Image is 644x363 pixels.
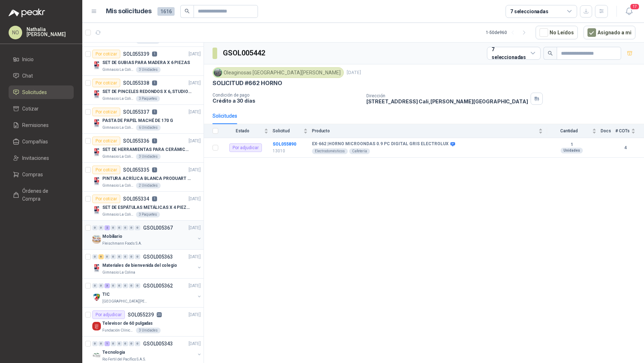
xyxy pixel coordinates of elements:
[9,53,74,66] a: Inicio
[111,283,116,288] div: 0
[189,51,201,58] p: [DATE]
[9,69,74,83] a: Chat
[92,79,120,87] div: Por cotizar
[223,48,266,59] h3: GSOL005442
[102,59,190,66] p: SET DE GUBIAS PARA MADERA X 6 PIEZAS
[492,45,528,61] div: 7 seleccionadas
[102,299,147,304] p: [GEOGRAPHIC_DATA][PERSON_NAME]
[111,341,116,346] div: 0
[9,9,45,17] img: Logo peakr
[123,341,128,346] div: 0
[547,128,591,133] span: Cantidad
[123,138,149,143] p: SOL055336
[123,167,149,172] p: SOL055335
[98,341,104,346] div: 0
[136,183,161,188] div: 2 Unidades
[312,148,348,154] div: Electrodomésticos
[189,196,201,202] p: [DATE]
[9,184,74,206] a: Órdenes de Compra
[22,72,33,80] span: Chat
[92,225,98,230] div: 0
[189,109,201,116] p: [DATE]
[123,283,128,288] div: 0
[366,93,528,98] p: Dirección
[92,351,101,359] img: Company Logo
[102,117,173,124] p: PASTA DE PAPEL MACHÉ DE 170 G
[152,51,157,57] p: 1
[9,135,74,148] a: Compañías
[189,254,201,260] p: [DATE]
[92,108,120,116] div: Por cotizar
[92,224,202,246] a: 0 0 2 0 0 0 0 0 GSOL005367[DATE] Company LogoMobiliarioFleischmann Foods S.A.
[111,254,116,259] div: 0
[223,124,273,138] th: Estado
[135,254,140,259] div: 0
[82,76,204,105] a: Por cotizarSOL0553381[DATE] Company LogoSET DE PINCELES REDONDOS X 6, STUDIO 306Gimnasio La Colin...
[92,235,101,244] img: Company Logo
[104,254,110,259] div: 0
[615,128,630,133] span: # COTs
[123,51,149,57] p: SOL055339
[102,241,142,246] p: Fleischmann Foods S.A.
[92,281,202,304] a: 0 0 3 0 0 0 0 0 GSOL005362[DATE] Company LogoTIC[GEOGRAPHIC_DATA][PERSON_NAME]
[92,310,125,319] div: Por adjudicar
[9,26,22,39] div: NO
[9,168,74,181] a: Compras
[9,151,74,165] a: Invitaciones
[92,137,120,145] div: Por cotizar
[223,128,263,133] span: Estado
[92,61,101,70] img: Company Logo
[98,254,104,259] div: 6
[630,3,640,10] span: 17
[135,225,140,230] div: 0
[92,50,120,58] div: Por cotizar
[136,67,161,73] div: 3 Unidades
[92,206,101,215] img: Company Logo
[117,225,122,230] div: 0
[123,80,149,85] p: SOL055338
[510,8,548,15] div: 7 seleccionadas
[82,134,204,163] a: Por cotizarSOL0553361[DATE] Company LogoSET DE HERRAMIENTAS PARA CERÁMICA EN MADERA X 5 PIEZASGim...
[102,175,191,182] p: PINTURA ACRÍLICA BLANCA PRODUART DE 240 CM3
[92,293,101,301] img: Company Logo
[312,141,449,147] b: EX-662 | HORNO MICROONDAS 0.9 PC DIGITAL GRIS ELECTROLUX
[22,154,49,162] span: Invitaciones
[152,80,157,85] p: 1
[104,341,110,346] div: 1
[117,341,122,346] div: 0
[157,312,162,317] p: 20
[102,212,135,217] p: Gimnasio La Colina
[136,212,160,217] div: 3 Paquetes
[123,196,149,201] p: SOL055334
[349,148,370,154] div: Cafetería
[273,142,296,147] a: SOL055890
[92,341,98,346] div: 0
[22,171,43,178] span: Compras
[9,85,74,99] a: Solicitudes
[98,283,104,288] div: 0
[615,124,644,138] th: # COTs
[102,320,153,327] p: Televisor de 60 pulgadas
[213,79,282,87] p: SOLICITUD #662 HORNO
[102,204,191,211] p: SET DE ESPÁTULAS METÁLICAS X 4 PIEZAS
[9,118,74,132] a: Remisiones
[548,51,553,56] span: search
[143,341,173,346] p: GSOL005343
[22,138,48,146] span: Compañías
[92,119,101,128] img: Company Logo
[189,283,201,289] p: [DATE]
[143,254,173,259] p: GSOL005363
[129,341,134,346] div: 0
[152,109,157,114] p: 1
[102,349,125,356] p: Tecnologia
[129,225,134,230] div: 0
[102,270,135,275] p: Gimnasio La Colina
[136,96,160,102] div: 3 Paquetes
[102,262,177,269] p: Materiales de bienvenida del colegio
[189,225,201,231] p: [DATE]
[22,121,49,129] span: Remisiones
[82,105,204,134] a: Por cotizarSOL0553371[DATE] Company LogoPASTA DE PAPEL MACHÉ DE 170 GGimnasio La Colina6 Unidades
[185,9,190,14] span: search
[547,142,596,148] b: 1
[229,143,262,152] div: Por adjudicar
